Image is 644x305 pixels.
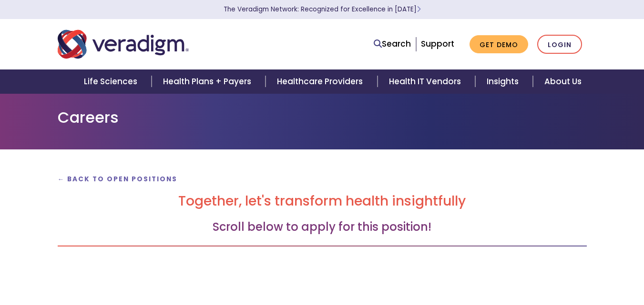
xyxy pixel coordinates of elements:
[470,35,528,54] a: Get Demo
[378,69,475,94] a: Health IT Vendors
[417,5,421,14] span: Learn More
[537,35,582,54] a: Login
[58,220,587,234] h3: Scroll below to apply for this position!
[374,38,411,50] a: Search
[152,69,266,94] a: Health Plans + Payers
[475,69,533,94] a: Insights
[58,193,587,209] h2: Together, let's transform health insightfully
[533,69,593,94] a: About Us
[58,175,178,184] a: ← Back to Open Positions
[266,69,377,94] a: Healthcare Providers
[72,69,152,94] a: Life Sciences
[58,108,587,127] h1: Careers
[58,29,189,60] img: Veradigm logo
[224,5,421,14] a: The Veradigm Network: Recognized for Excellence in [DATE]Learn More
[421,38,454,49] a: Support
